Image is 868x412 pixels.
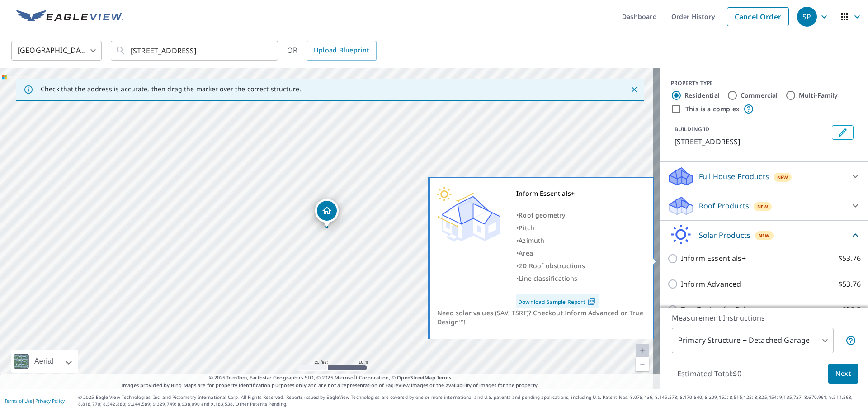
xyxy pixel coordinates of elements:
a: Terms of Use [5,398,33,404]
span: Roof geometry [519,211,565,219]
span: Line classifications [519,274,577,283]
label: This is a complex [685,104,740,114]
a: Upload Blueprint [307,41,376,61]
a: Current Level 20, Zoom In Disabled [636,344,649,357]
div: • [516,272,599,285]
div: • [516,234,599,247]
img: Pdf Icon [585,298,598,306]
button: Close [628,84,640,95]
p: Full House Products [699,171,769,182]
div: • [516,209,599,222]
input: Search by address or latitude-longitude [131,38,259,63]
span: 2D Roof obstructions [519,261,585,270]
span: © 2025 TomTom, Earthstar Geographics SIO, © 2025 Microsoft Corporation, © [209,374,452,382]
div: Inform Essentials+ [516,187,599,200]
img: EV Logo [16,10,123,24]
div: Dropped pin, building 1, Residential property, 17 Lake Rd Tabernacle, NJ 08088 [315,199,339,227]
span: Pitch [519,223,534,232]
p: TrueDesign for Sales [681,304,753,315]
div: OR [287,41,377,61]
p: | [5,398,65,403]
span: New [777,174,788,181]
p: Estimated Total: $0 [670,364,749,384]
button: Next [828,364,858,384]
span: Azimuth [519,236,544,245]
p: $53.76 [838,253,861,264]
div: PROPERTY TYPE [671,79,857,87]
p: Inform Essentials+ [681,253,746,264]
div: Primary Structure + Detached Garage [672,328,834,353]
span: New [757,203,769,210]
p: $53.76 [838,279,861,290]
span: New [759,232,770,239]
div: Full House ProductsNew [667,166,861,187]
p: Measurement Instructions [672,313,856,323]
label: Multi-Family [799,91,838,100]
div: • [516,247,599,260]
label: Residential [684,91,720,100]
span: Next [835,368,851,379]
a: Terms [437,374,452,381]
div: SP [797,7,817,27]
div: Aerial [11,350,78,373]
a: Current Level 20, Zoom Out [636,357,649,371]
p: Check that the address is accurate, then drag the marker over the correct structure. [41,85,301,93]
p: $25.5 [842,304,861,315]
p: Solar Products [699,230,750,241]
span: Area [519,249,533,257]
label: Commercial [741,91,778,100]
p: [STREET_ADDRESS] [675,136,828,147]
a: Download Sample Report [516,294,599,308]
a: OpenStreetMap [397,374,435,381]
img: Premium [437,187,500,242]
button: Edit building 1 [832,125,854,140]
div: [GEOGRAPHIC_DATA] [11,38,102,63]
div: Roof ProductsNew [667,195,861,217]
p: Inform Advanced [681,279,741,290]
p: Roof Products [699,200,749,211]
div: Need solar values (SAV, TSRF)? Checkout Inform Advanced or True Design™! [437,308,646,327]
p: BUILDING ID [675,125,709,133]
div: • [516,222,599,234]
div: • [516,260,599,272]
div: Aerial [32,350,56,373]
div: Solar ProductsNew [667,224,861,246]
p: © 2025 Eagle View Technologies, Inc. and Pictometry International Corp. All Rights Reserved. Repo... [78,394,863,407]
span: Your report will include the primary structure and a detached garage if one exists. [845,335,856,346]
a: Privacy Policy [35,398,65,404]
a: Cancel Order [727,7,789,26]
span: Upload Blueprint [314,45,369,56]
